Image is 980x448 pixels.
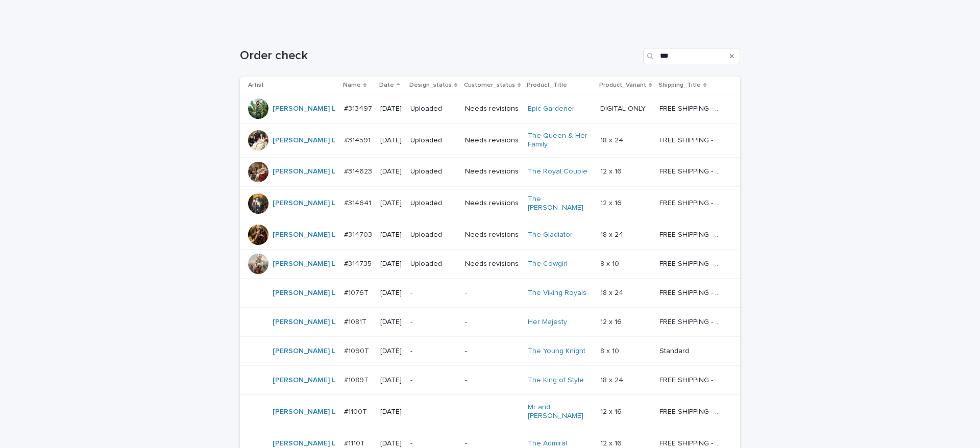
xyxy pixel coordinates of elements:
a: [PERSON_NAME] L [273,231,335,239]
p: FREE SHIPPING - preview in 1-2 business days, after your approval delivery will take 5-10 b.d. [659,406,725,416]
a: [PERSON_NAME] L [273,347,335,356]
p: Needs revisions [465,105,520,113]
p: [DATE] [380,231,402,239]
tr: [PERSON_NAME] L #314591#314591 [DATE]UploadedNeeds revisionsThe Queen & Her Family 18 x 2418 x 24... [240,123,740,158]
a: [PERSON_NAME] L [273,439,335,448]
a: [PERSON_NAME] L [273,289,335,297]
p: [DATE] [380,199,402,208]
p: - [410,376,457,385]
p: - [465,347,520,356]
p: Uploaded [410,260,457,268]
p: FREE SHIPPING - preview in 1-2 business days, after your approval delivery will take 5-10 b.d. [659,258,725,268]
a: The Queen & Her Family [528,132,592,149]
p: - [465,439,520,448]
p: Needs revisions [465,231,520,239]
p: FREE SHIPPING - preview in 1-2 business days, after your approval delivery will take 5-10 b.d. [659,374,725,385]
a: The Viking Royals [528,289,586,297]
p: Product_Title [527,80,567,91]
p: 12 x 16 [600,165,624,176]
a: The Royal Couple [528,167,587,176]
p: #1081T [344,316,369,327]
a: Mr and [PERSON_NAME] [528,403,592,420]
p: 18 x 24 [600,229,625,239]
p: Needs revisions [465,260,520,268]
p: - [410,439,457,448]
p: #1090T [344,345,371,356]
p: [DATE] [380,439,402,448]
p: #1110T [344,437,367,448]
p: [DATE] [380,318,402,327]
p: 12 x 16 [600,406,624,416]
a: The Admiral [528,439,567,448]
tr: [PERSON_NAME] L #314623#314623 [DATE]UploadedNeeds revisionsThe Royal Couple 12 x 1612 x 16 FREE ... [240,157,740,186]
p: 18 x 24 [600,134,625,145]
p: #313497 [344,103,374,113]
tr: [PERSON_NAME] L #1090T#1090T [DATE]--The Young Knight 8 x 108 x 10 StandardStandard [240,337,740,366]
tr: [PERSON_NAME] L #314703#314703 [DATE]UploadedNeeds revisionsThe Gladiator 18 x 2418 x 24 FREE SHI... [240,220,740,250]
a: The [PERSON_NAME] [528,195,592,212]
p: #314703 [344,229,374,239]
p: [DATE] [380,289,402,297]
p: - [410,408,457,416]
p: FREE SHIPPING - preview in 1-2 business days, after your approval delivery will take 5-10 b.d. [659,287,725,297]
a: The Gladiator [528,231,573,239]
p: - [465,289,520,297]
p: Uploaded [410,105,457,113]
p: #1100T [344,406,369,416]
p: - [410,347,457,356]
p: 12 x 16 [600,197,624,208]
p: #314641 [344,197,373,208]
p: Uploaded [410,199,457,208]
p: [DATE] [380,376,402,385]
p: #314623 [344,165,374,176]
p: - [465,376,520,385]
a: The Cowgirl [528,260,568,268]
p: - [410,318,457,327]
p: Customer_status [464,80,515,91]
p: Name [343,80,361,91]
a: Epic Gardener [528,105,575,113]
p: #1089T [344,374,371,385]
p: FREE SHIPPING - preview in 1-2 business days, after your approval delivery will take 5-10 b.d. [659,316,725,327]
tr: [PERSON_NAME] L #313497#313497 [DATE]UploadedNeeds revisionsEpic Gardener DIGITAL ONLYDIGITAL ONL... [240,94,740,123]
a: [PERSON_NAME] L [273,199,335,208]
p: [DATE] [380,105,402,113]
p: Design_status [409,80,452,91]
p: Artist [248,80,264,91]
p: Date [379,80,394,91]
p: 12 x 16 [600,316,624,327]
p: - [465,318,520,327]
input: Search [643,48,740,64]
p: FREE SHIPPING - preview in 1-2 business days, after your approval delivery will take 5-10 b.d. [659,165,725,176]
tr: [PERSON_NAME] L #314735#314735 [DATE]UploadedNeeds revisionsThe Cowgirl 8 x 108 x 10 FREE SHIPPIN... [240,250,740,279]
a: [PERSON_NAME] L [273,167,335,176]
p: Uploaded [410,231,457,239]
p: Shipping_Title [658,80,701,91]
a: [PERSON_NAME] L [273,260,335,268]
p: - [465,408,520,416]
p: Product_Variant [599,80,646,91]
p: FREE SHIPPING - preview in 1-2 business days, after your approval delivery will take 5-10 b.d. [659,229,725,239]
p: 12 x 16 [600,437,624,448]
p: FREE SHIPPING - preview in 1-2 business days, after your approval delivery will take 5-10 b.d. [659,437,725,448]
p: Uploaded [410,136,457,145]
p: Uploaded [410,167,457,176]
tr: [PERSON_NAME] L #1100T#1100T [DATE]--Mr and [PERSON_NAME] 12 x 1612 x 16 FREE SHIPPING - preview ... [240,395,740,429]
p: 18 x 24 [600,287,625,297]
p: Needs revisions [465,167,520,176]
p: Standard [659,345,691,356]
p: [DATE] [380,260,402,268]
tr: [PERSON_NAME] L #1089T#1089T [DATE]--The King of Style 18 x 2418 x 24 FREE SHIPPING - preview in ... [240,366,740,395]
h1: Order check [240,48,639,63]
a: The King of Style [528,376,584,385]
a: [PERSON_NAME] L [273,376,335,385]
a: [PERSON_NAME] L [273,318,335,327]
tr: [PERSON_NAME] L #314641#314641 [DATE]UploadedNeeds revisionsThe [PERSON_NAME] 12 x 1612 x 16 FREE... [240,186,740,220]
p: 8 x 10 [600,345,621,356]
tr: [PERSON_NAME] L #1076T#1076T [DATE]--The Viking Royals 18 x 2418 x 24 FREE SHIPPING - preview in ... [240,279,740,308]
p: FREE SHIPPING - preview in 1-2 business days, after your approval delivery will take 5-10 b.d. [659,103,725,113]
a: [PERSON_NAME] L [273,105,335,113]
a: The Young Knight [528,347,585,356]
p: #1076T [344,287,371,297]
a: [PERSON_NAME] L [273,136,335,145]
